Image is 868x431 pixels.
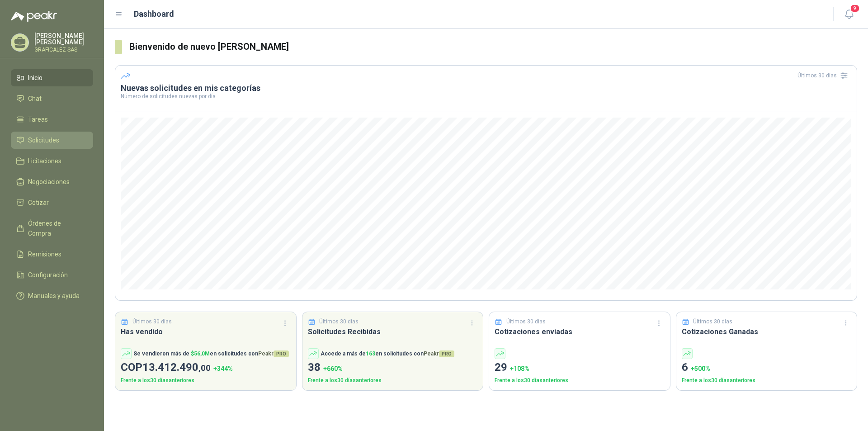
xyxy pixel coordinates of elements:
span: $ 56,0M [191,350,210,357]
p: 6 [682,359,852,376]
p: Número de solicitudes nuevas por día [121,94,851,99]
span: + 660 % [323,365,343,372]
h3: Bienvenido de nuevo [PERSON_NAME] [129,40,857,54]
a: Licitaciones [11,152,93,170]
a: Inicio [11,69,93,86]
img: Logo peakr [11,11,57,22]
p: Se vendieron más de en solicitudes con [133,350,289,358]
span: 13.412.490 [142,361,211,374]
h3: Nuevas solicitudes en mis categorías [121,83,851,94]
p: GRAFICALEZ SAS [34,47,93,52]
a: Tareas [11,111,93,128]
span: Licitaciones [28,156,61,166]
p: Últimos 30 días [693,317,732,326]
h3: Has vendido [121,326,291,337]
a: Órdenes de Compra [11,215,93,242]
span: Tareas [28,114,48,124]
a: Solicitudes [11,132,93,149]
p: 38 [308,359,478,376]
span: + 344 % [213,365,233,372]
p: Frente a los 30 días anteriores [495,376,665,385]
span: PRO [274,350,289,357]
a: Chat [11,90,93,107]
a: Remisiones [11,246,93,263]
span: Manuales y ayuda [28,291,80,301]
button: 9 [841,6,857,23]
h1: Dashboard [134,8,174,20]
p: Frente a los 30 días anteriores [121,376,291,385]
p: [PERSON_NAME] [PERSON_NAME] [34,33,93,45]
p: 29 [495,359,665,376]
span: PRO [439,350,454,357]
span: 163 [366,350,375,357]
span: ,00 [198,363,211,373]
span: Peakr [258,350,289,357]
a: Manuales y ayuda [11,287,93,304]
h3: Solicitudes Recibidas [308,326,478,337]
p: COP [121,359,291,376]
span: 9 [850,4,860,13]
p: Últimos 30 días [319,317,359,326]
h3: Cotizaciones enviadas [495,326,665,337]
span: + 500 % [691,365,710,372]
span: Órdenes de Compra [28,218,85,238]
span: Cotizar [28,198,49,208]
div: Últimos 30 días [797,68,851,83]
a: Cotizar [11,194,93,211]
p: Últimos 30 días [506,317,546,326]
a: Configuración [11,266,93,284]
p: Últimos 30 días [132,317,172,326]
h3: Cotizaciones Ganadas [682,326,852,337]
span: Solicitudes [28,135,59,145]
span: Chat [28,94,42,104]
p: Frente a los 30 días anteriores [308,376,478,385]
p: Accede a más de en solicitudes con [321,350,454,358]
span: Inicio [28,73,42,83]
a: Negociaciones [11,173,93,190]
span: Configuración [28,270,68,280]
p: Frente a los 30 días anteriores [682,376,852,385]
span: Peakr [424,350,454,357]
span: Negociaciones [28,177,70,187]
span: + 108 % [510,365,529,372]
span: Remisiones [28,249,61,259]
